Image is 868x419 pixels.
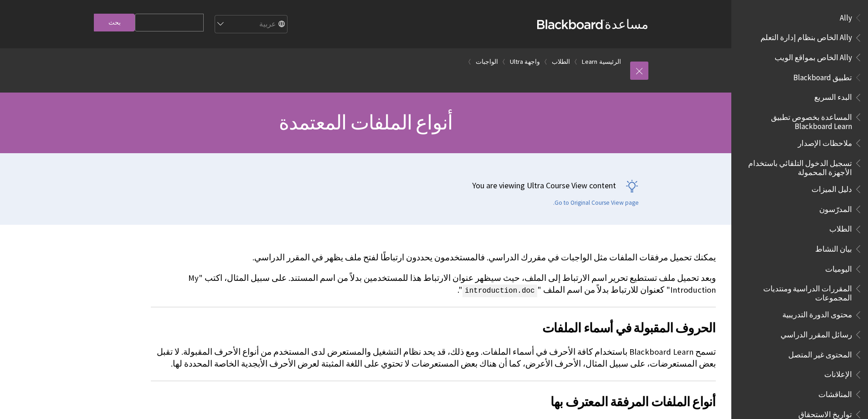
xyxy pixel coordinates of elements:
[151,346,716,370] p: تسمح Blackboard Learn باستخدام كافة الأحرف في أسماء الملفات. ومع ذلك، قد يحد نظام التشغيل والمستع...
[151,307,716,337] h2: الحروف المقبولة في أسماء الملفات
[775,50,852,62] span: Ally الخاص بمواقع الويب
[94,14,135,31] input: بحث
[552,56,570,67] a: الطلاب
[74,180,639,191] p: You are viewing Ultra Course View content
[462,285,537,297] span: introduction.doc
[151,381,716,411] h2: أنواع الملفات المرفقة المعترف بها
[825,261,852,274] span: اليوميات
[742,155,852,177] span: تسجيل الدخول التلقائي باستخدام الأجهزة المحمولة
[582,56,597,67] a: Learn
[814,90,852,102] span: البدء السريع
[812,181,852,194] span: دليل الميزات
[798,135,852,148] span: ملاحظات الإصدار
[788,347,852,359] span: المحتوى غير المتصل
[824,367,852,379] span: الإعلانات
[781,327,852,339] span: رسائل المقرر الدراسي
[476,56,498,67] a: الواجبات
[798,407,852,419] span: تواريخ الاستحقاق
[279,110,452,135] span: أنواع الملفات المعتمدة
[819,202,852,214] span: المدرّسون
[214,16,287,34] select: Site Language Selector
[793,70,852,82] span: تطبيق Blackboard
[742,281,852,302] span: المقررات الدراسية ومنتديات المجموعات
[818,387,852,399] span: المناقشات
[737,10,863,65] nav: Book outline for Anthology Ally Help
[599,56,621,67] a: الرئيسية
[782,307,852,320] span: محتوى الدورة التدريبية
[510,56,540,67] a: واجهة Ultra
[537,20,605,29] strong: Blackboard
[760,30,852,42] span: Ally الخاص بنظام إدارة التعلم
[553,199,639,207] a: Go to Original Course View page.
[151,272,716,296] p: وبعد تحميل ملف تستطيع تحرير اسم الارتباط إلى الملف، حيث سيظهر عنوان الارتباط هذا للمستخدمين بدلاً...
[829,222,852,234] span: الطلاب
[840,10,852,22] span: Ally
[742,109,852,131] span: المساعدة بخصوص تطبيق Blackboard Learn
[151,252,716,264] p: يمكنك تحميل مرفقات الملفات مثل الواجبات في مقررك الدراسي. فالمستخدمون يحددون ارتباطًا لفتح ملف يظ...
[815,241,852,253] span: بيان النشاط
[537,16,648,32] a: مساعدةBlackboard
